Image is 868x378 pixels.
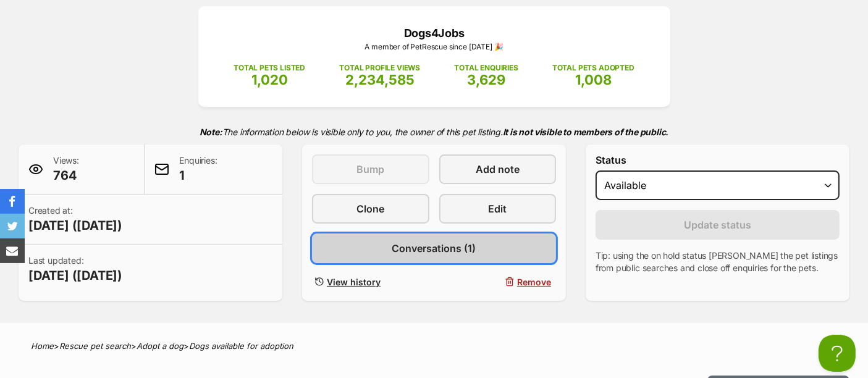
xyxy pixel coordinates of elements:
span: Clone [356,201,384,216]
button: Remove [439,273,557,291]
span: Conversations (1) [392,241,476,256]
a: View history [312,273,429,291]
span: 1,008 [575,72,612,88]
p: Enquiries: [179,154,217,184]
span: 2,234,585 [345,72,415,88]
p: Dogs4Jobs [217,25,652,41]
p: Created at: [28,204,122,234]
strong: It is not visible to members of the public. [503,127,669,137]
a: Add note [439,154,557,184]
span: View history [327,275,381,288]
a: Adopt a dog [137,341,183,351]
span: 1,020 [251,72,288,88]
span: 1 [179,167,217,184]
strong: Note: [200,127,222,137]
p: A member of PetRescue since [DATE] 🎉 [217,41,652,52]
a: Edit [439,194,557,224]
span: 764 [53,167,79,184]
span: Remove [517,275,551,288]
a: Home [31,341,54,351]
a: Clone [312,194,429,224]
p: TOTAL ENQUIRIES [454,62,518,73]
button: Update status [596,210,840,240]
a: Rescue pet search [59,341,131,351]
p: TOTAL PROFILE VIEWS [339,62,420,73]
span: [DATE] ([DATE]) [28,267,122,284]
p: Last updated: [28,254,122,284]
iframe: Help Scout Beacon - Open [819,335,856,372]
span: 3,629 [467,72,505,88]
span: Bump [356,162,384,177]
a: Dogs available for adoption [189,341,293,351]
span: [DATE] ([DATE]) [28,217,122,234]
label: Status [596,154,840,166]
p: The information below is visible only to you, the owner of this pet listing. [19,119,849,145]
p: TOTAL PETS LISTED [234,62,305,73]
a: Conversations (1) [312,233,556,263]
p: TOTAL PETS ADOPTED [552,62,634,73]
p: Tip: using the on hold status [PERSON_NAME] the pet listings from public searches and close off e... [596,250,840,274]
span: Add note [476,162,520,177]
span: Update status [684,217,751,232]
p: Views: [53,154,79,184]
span: Edit [488,201,507,216]
button: Bump [312,154,429,184]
